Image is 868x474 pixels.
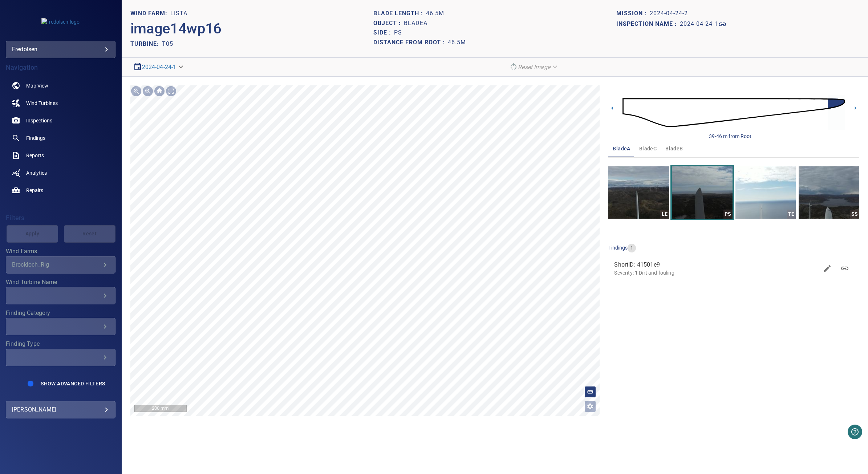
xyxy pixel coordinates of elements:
[36,378,109,389] button: Show Advanced Filters
[26,134,45,142] span: Findings
[26,152,44,159] span: Reports
[6,112,115,129] a: inspections noActive
[608,245,628,251] span: findings
[26,169,47,177] span: Analytics
[735,166,796,219] a: TE
[680,21,718,28] h1: 2024-04-24-1
[142,64,177,70] a: 2024-04-24-1
[26,187,43,194] span: Repairs
[170,10,187,17] h1: Lista
[6,77,115,94] a: map noActive
[660,210,669,219] div: LE
[614,269,819,276] p: Severity: 1 Dirt and fouling
[6,279,115,285] label: Wind Turbine Name
[628,245,636,252] span: 1
[142,85,154,97] div: Zoom out
[506,61,562,73] div: Reset Image
[373,10,426,17] h1: Blade length :
[6,341,115,347] label: Finding Type
[130,40,162,47] h2: TURBINE:
[130,20,222,37] h2: image14wp16
[130,85,142,97] div: Zoom in
[162,40,173,47] h2: T05
[616,21,680,28] h1: Inspection name :
[26,82,48,89] span: Map View
[448,39,466,46] h1: 46.5m
[6,94,115,112] a: windturbines noActive
[165,85,177,97] div: Toggle full page
[787,210,796,219] div: TE
[613,144,630,153] span: bladeA
[6,310,115,316] label: Finding Category
[404,20,427,27] h1: bladeA
[6,256,115,274] div: Wind Farms
[6,248,115,254] label: Wind Farms
[6,129,115,147] a: findings noActive
[6,214,115,222] h4: Filters
[616,10,650,17] h1: Mission :
[154,85,165,97] div: Go home
[6,349,115,366] div: Finding Type
[584,401,596,412] button: Open image filters and tagging options
[608,166,669,219] a: LE
[614,260,819,269] span: ShortID: 41501e9
[6,64,115,71] h4: Navigation
[12,261,101,268] div: Brockloch_Rig
[6,164,115,182] a: analytics noActive
[723,210,733,219] div: PS
[665,144,683,153] span: bladeB
[6,147,115,164] a: reports noActive
[850,210,859,219] div: SS
[680,20,727,29] a: 2024-04-24-1
[650,10,688,17] h1: 2024-04-24-2
[394,29,402,36] h1: PS
[130,10,170,17] h1: WIND FARM:
[26,117,52,124] span: Inspections
[6,182,115,199] a: repairs noActive
[6,287,115,304] div: Wind Turbine Name
[130,61,188,73] div: 2024-04-24-1
[6,318,115,335] div: Finding Category
[6,41,115,58] div: fredolsen
[639,144,657,153] span: bladeC
[12,44,109,55] div: fredolsen
[709,133,751,140] div: 39-46 m from Root
[518,64,550,70] em: Reset Image
[426,10,444,17] h1: 46.5m
[41,18,80,25] img: fredolsen-logo
[41,381,105,386] span: Show Advanced Filters
[373,39,448,46] h1: Distance from root :
[12,404,109,416] div: [PERSON_NAME]
[26,100,58,107] span: Wind Turbines
[622,86,845,139] img: d
[373,29,394,36] h1: Side :
[672,166,733,219] a: PS
[799,166,859,219] a: SS
[373,20,404,27] h1: Object :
